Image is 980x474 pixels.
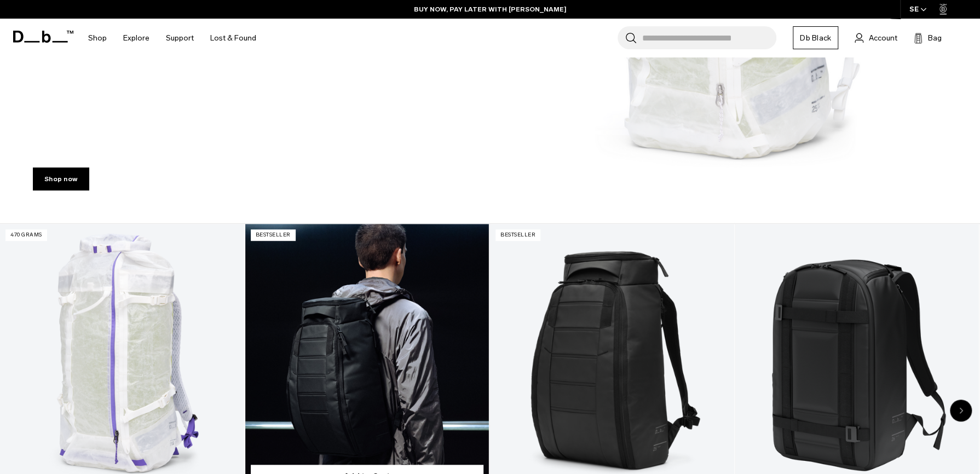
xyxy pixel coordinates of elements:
[950,400,972,421] div: Next slide
[793,26,838,49] a: Db Black
[210,19,256,57] a: Lost & Found
[88,19,107,57] a: Shop
[855,31,897,44] a: Account
[928,32,942,44] span: Bag
[414,4,567,14] a: BUY NOW, PAY LATER WITH [PERSON_NAME]
[495,229,540,241] p: Bestseller
[80,19,264,57] nav: Main Navigation
[5,229,47,241] p: 470 grams
[123,19,149,57] a: Explore
[166,19,194,57] a: Support
[914,31,942,44] button: Bag
[33,167,89,190] a: Shop now
[869,32,897,44] span: Account
[251,229,296,241] p: Bestseller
